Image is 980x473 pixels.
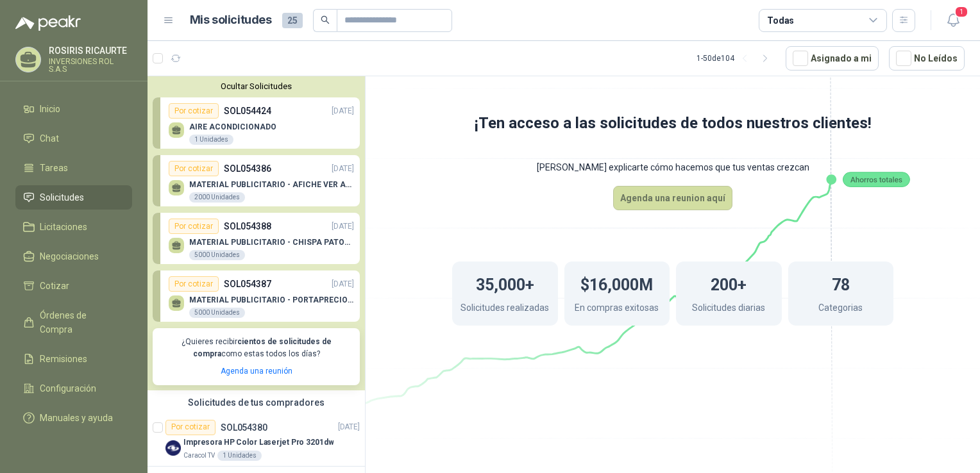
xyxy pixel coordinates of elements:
[49,46,132,55] p: ROSIRIS RICAURTE
[15,185,132,210] a: Solicitudes
[332,163,354,175] p: [DATE]
[40,161,68,175] span: Tareas
[189,180,354,189] p: MATERIAL PUBLICITARIO - AFICHE VER ADJUNTO
[15,406,132,430] a: Manuales y ayuda
[224,162,271,176] p: SOL054386
[40,308,120,336] span: Órdenes de Compra
[148,390,365,415] div: Solicitudes de tus compradores
[332,220,354,233] p: [DATE]
[282,13,303,28] span: 25
[224,277,271,291] p: SOL054387
[476,269,534,297] h1: 35,000+
[40,381,96,395] span: Configuración
[221,423,267,432] p: SOL054380
[332,278,354,290] p: [DATE]
[153,155,360,206] a: Por cotizarSOL054386[DATE] MATERIAL PUBLICITARIO - AFICHE VER ADJUNTO2000 Unidades
[15,244,132,269] a: Negociaciones
[169,161,219,176] div: Por cotizar
[183,436,334,449] p: Impresora HP Color Laserjet Pro 3201dw
[575,301,659,318] p: En compras exitosas
[15,347,132,371] a: Remisiones
[40,131,59,145] span: Chat
[148,76,365,390] div: Ocultar SolicitudesPor cotizarSOL054424[DATE] AIRE ACONDICIONADO1 UnidadesPor cotizarSOL054386[DA...
[153,97,360,149] a: Por cotizarSOL054424[DATE] AIRE ACONDICIONADO1 Unidades
[183,451,215,461] p: Caracol TV
[954,6,968,18] span: 1
[15,97,132,121] a: Inicio
[818,301,863,318] p: Categorias
[15,15,81,31] img: Logo peakr
[786,46,879,71] button: Asignado a mi
[15,215,132,239] a: Licitaciones
[224,219,271,233] p: SOL054388
[942,9,965,32] button: 1
[169,103,219,119] div: Por cotizar
[697,48,775,69] div: 1 - 50 de 104
[40,411,113,425] span: Manuales y ayuda
[692,301,765,318] p: Solicitudes diarias
[332,105,354,117] p: [DATE]
[189,250,245,260] div: 5000 Unidades
[889,46,965,71] button: No Leídos
[189,308,245,318] div: 5000 Unidades
[15,156,132,180] a: Tareas
[321,15,330,24] span: search
[40,190,84,204] span: Solicitudes
[767,13,794,28] div: Todas
[613,186,732,210] button: Agenda una reunion aquí
[338,421,360,433] p: [DATE]
[153,81,360,91] button: Ocultar Solicitudes
[40,279,69,293] span: Cotizar
[221,367,292,376] a: Agenda una reunión
[15,126,132,151] a: Chat
[189,295,354,304] p: MATERIAL PUBLICITARIO - PORTAPRECIOS VER ADJUNTO
[711,269,747,297] h1: 200+
[15,303,132,342] a: Órdenes de Compra
[15,274,132,298] a: Cotizar
[189,192,245,203] div: 2000 Unidades
[832,269,850,297] h1: 78
[189,238,354,247] p: MATERIAL PUBLICITARIO - CHISPA PATOJITO VER ADJUNTO
[217,451,262,461] div: 1 Unidades
[189,135,233,145] div: 1 Unidades
[49,58,132,73] p: INVERSIONES ROL S.A.S
[169,219,219,234] div: Por cotizar
[190,11,272,29] h1: Mis solicitudes
[189,122,276,131] p: AIRE ACONDICIONADO
[165,440,181,456] img: Company Logo
[580,269,653,297] h1: $16,000M
[40,352,87,366] span: Remisiones
[40,102,60,116] span: Inicio
[15,376,132,401] a: Configuración
[224,104,271,118] p: SOL054424
[153,213,360,264] a: Por cotizarSOL054388[DATE] MATERIAL PUBLICITARIO - CHISPA PATOJITO VER ADJUNTO5000 Unidades
[165,420,215,435] div: Por cotizar
[193,337,332,358] b: cientos de solicitudes de compra
[148,415,365,467] a: Por cotizarSOL054380[DATE] Company LogoImpresora HP Color Laserjet Pro 3201dwCaracol TV1 Unidades
[160,336,352,360] p: ¿Quieres recibir como estas todos los días?
[169,276,219,292] div: Por cotizar
[40,249,99,263] span: Negociaciones
[460,301,549,318] p: Solicitudes realizadas
[40,220,87,234] span: Licitaciones
[153,270,360,322] a: Por cotizarSOL054387[DATE] MATERIAL PUBLICITARIO - PORTAPRECIOS VER ADJUNTO5000 Unidades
